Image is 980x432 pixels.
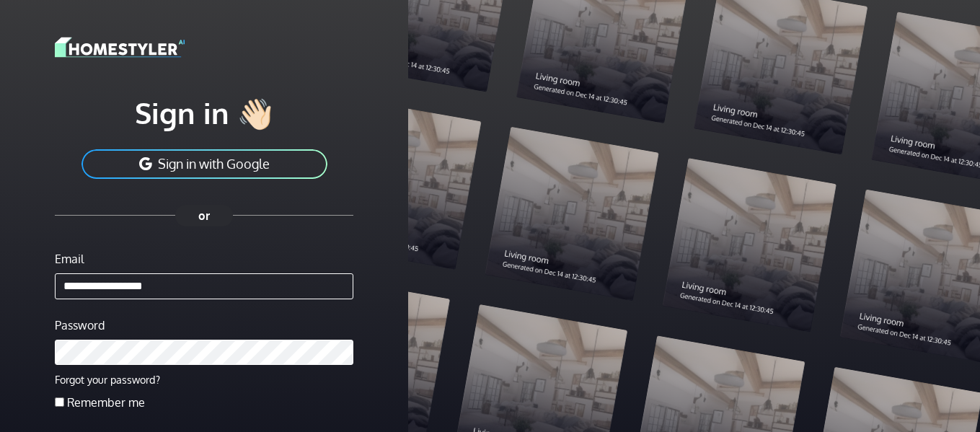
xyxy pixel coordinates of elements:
button: Sign in with Google [80,148,329,180]
img: logo-3de290ba35641baa71223ecac5eacb59cb85b4c7fdf211dc9aaecaaee71ea2f8.svg [55,35,185,60]
label: Email [55,250,84,268]
label: Password [55,317,105,334]
label: Remember me [67,394,145,411]
a: Forgot your password? [55,373,160,386]
h1: Sign in 👋🏻 [55,94,353,131]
